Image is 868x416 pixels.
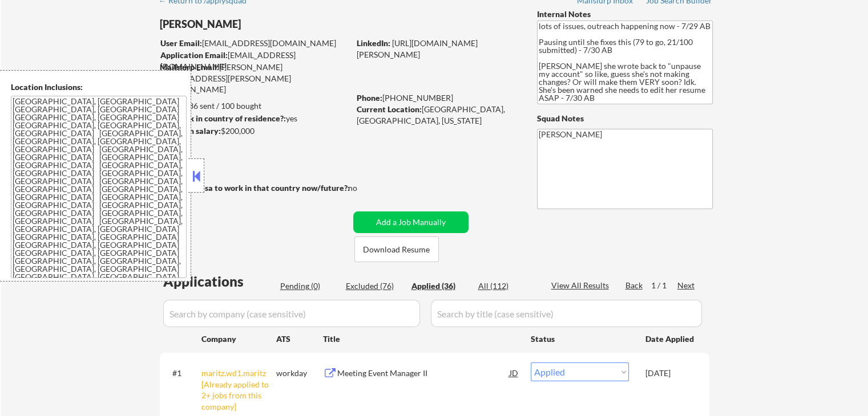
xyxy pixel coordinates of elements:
[431,300,702,327] input: Search by title (case sensitive)
[160,62,219,72] strong: Mailslurp Email:
[357,38,478,59] a: [URL][DOMAIN_NAME][PERSON_NAME]
[163,300,420,327] input: Search by company (case sensitive)
[163,275,276,288] div: Applications
[160,17,394,31] div: [PERSON_NAME]
[172,368,192,379] div: #1
[159,125,349,137] div: $200,000
[357,104,518,126] div: [GEOGRAPHIC_DATA], [GEOGRAPHIC_DATA], [US_STATE]
[11,81,187,93] div: Location Inclusions:
[531,328,629,349] div: Status
[160,38,349,49] div: [EMAIL_ADDRESS][DOMAIN_NAME]
[357,38,390,48] strong: LinkedIn:
[280,280,337,292] div: Pending (0)
[551,280,612,291] div: View All Results
[160,62,349,95] div: [PERSON_NAME][EMAIL_ADDRESS][PERSON_NAME][DOMAIN_NAME]
[201,368,276,412] div: maritz.wd1.maritz [Already applied to 2+ jobs from this company]
[411,280,469,292] div: Applied (36)
[508,362,520,383] div: JD
[645,333,696,345] div: Date Applied
[276,333,323,345] div: ATS
[160,183,350,193] strong: Will need Visa to work in that country now/future?:
[337,368,510,379] div: Meeting Event Manager II
[201,333,276,345] div: Company
[651,280,677,291] div: 1 / 1
[537,9,713,20] div: Internal Notes
[346,280,403,292] div: Excluded (76)
[160,50,228,60] strong: Application Email:
[160,50,349,72] div: [EMAIL_ADDRESS][DOMAIN_NAME]
[159,113,346,124] div: yes
[159,100,349,112] div: 36 sent / 100 bought
[537,113,713,124] div: Squad Notes
[677,280,696,291] div: Next
[478,280,535,292] div: All (112)
[348,182,381,194] div: no
[160,38,202,48] strong: User Email:
[323,333,520,345] div: Title
[645,368,696,379] div: [DATE]
[625,280,644,291] div: Back
[357,93,382,103] strong: Phone:
[357,104,422,114] strong: Current Location:
[357,92,518,104] div: [PHONE_NUMBER]
[159,113,286,123] strong: Can work in country of residence?:
[354,236,439,262] button: Download Resume
[276,368,323,379] div: workday
[353,211,469,233] button: Add a Job Manually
